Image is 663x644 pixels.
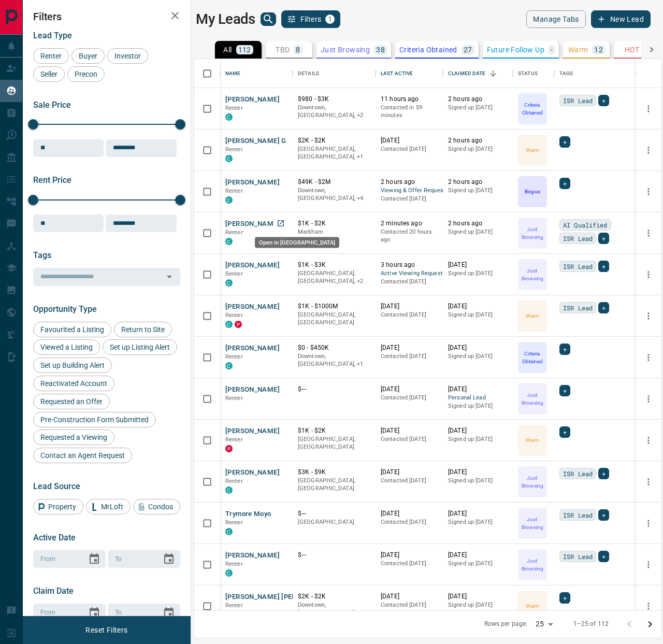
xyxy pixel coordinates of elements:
[598,551,609,562] div: +
[591,10,651,28] button: New Lead
[298,509,370,518] p: $---
[448,468,508,477] p: [DATE]
[641,225,656,241] button: more
[563,385,567,396] span: +
[519,225,546,241] p: Just Browsing
[86,499,131,514] div: MrLoft
[448,592,508,601] p: [DATE]
[602,303,606,313] span: +
[464,46,472,53] p: 27
[381,518,438,526] p: Contacted [DATE]
[598,233,609,244] div: +
[519,474,546,490] p: Just Browsing
[225,362,233,369] div: condos.ca
[298,551,370,560] p: $---
[225,188,243,194] span: Renter
[298,352,370,368] p: Toronto
[551,46,553,53] p: -
[33,10,180,23] h2: Filters
[526,312,539,320] p: Warm
[158,549,179,569] button: Choose date
[376,46,385,53] p: 38
[71,70,101,78] span: Precon
[381,195,438,203] p: Contacted [DATE]
[448,601,508,609] p: Signed up [DATE]
[448,311,508,319] p: Signed up [DATE]
[448,551,508,560] p: [DATE]
[37,343,96,351] span: Viewed a Listing
[298,219,370,228] p: $1K - $2K
[298,269,370,285] p: Midtown | Central, Vaughan
[37,361,108,369] span: Set up Building Alert
[641,308,656,324] button: more
[162,269,177,284] button: Open
[33,586,74,596] span: Claim Date
[381,344,438,352] p: [DATE]
[298,426,370,435] p: $1K - $2K
[559,59,573,88] div: Tags
[381,601,438,609] p: Contacted [DATE]
[225,486,233,494] div: condos.ca
[261,12,276,26] button: search button
[376,59,443,88] div: Last Active
[448,302,508,311] p: [DATE]
[225,105,243,111] span: Renter
[381,219,438,228] p: 2 minutes ago
[298,95,370,104] p: $980 - $3K
[448,219,508,228] p: 2 hours ago
[448,269,508,278] p: Signed up [DATE]
[519,350,546,365] p: Criteria Obtained
[641,350,656,365] button: more
[381,509,438,518] p: [DATE]
[525,188,540,195] p: Bogus
[518,59,538,88] div: Status
[118,325,168,334] span: Return to Site
[381,592,438,601] p: [DATE]
[381,228,438,244] p: Contacted 20 hours ago
[381,311,438,319] p: Contacted [DATE]
[559,136,570,148] div: +
[448,509,508,518] p: [DATE]
[641,516,656,531] button: more
[448,95,508,104] p: 2 hours ago
[225,219,280,229] button: [PERSON_NAME]
[443,59,513,88] div: Claimed Date
[559,178,570,189] div: +
[298,592,370,601] p: $2K - $2K
[225,270,243,277] span: Renter
[448,344,508,352] p: [DATE]
[255,237,339,248] div: Open in [GEOGRAPHIC_DATA]
[225,551,280,561] button: [PERSON_NAME]
[448,136,508,145] p: 2 hours ago
[486,66,500,81] button: Sort
[225,602,243,609] span: Renter
[563,344,567,354] span: +
[487,46,544,53] p: Future Follow Up
[33,481,80,491] span: Lead Source
[448,228,508,236] p: Signed up [DATE]
[381,560,438,568] p: Contacted [DATE]
[381,385,438,394] p: [DATE]
[225,426,280,436] button: [PERSON_NAME]
[37,70,61,78] span: Seller
[225,519,243,526] span: Renter
[602,261,606,271] span: +
[225,146,243,153] span: Renter
[107,48,148,64] div: Investor
[641,598,656,614] button: more
[225,561,243,567] span: Renter
[37,52,65,60] span: Renter
[598,468,609,479] div: +
[293,59,376,88] div: Details
[513,59,554,88] div: Status
[220,59,293,88] div: Name
[281,10,341,28] button: Filters1
[594,46,603,53] p: 12
[298,344,370,352] p: $0 - $450K
[563,220,608,230] span: AI Qualified
[223,46,232,53] p: All
[225,196,233,204] div: condos.ca
[33,304,97,314] span: Opportunity Type
[526,10,585,28] button: Manage Tabs
[448,435,508,443] p: Signed up [DATE]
